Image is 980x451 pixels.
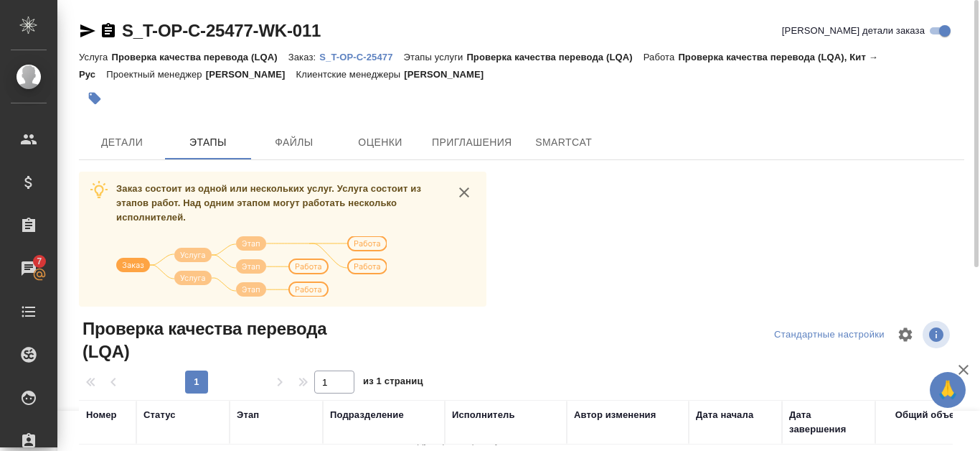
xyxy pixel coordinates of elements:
button: 🙏 [930,372,966,408]
button: Добавить тэг [79,83,110,114]
p: S_T-OP-C-25477 [319,52,403,62]
span: Оценки [346,134,415,152]
button: Скопировать ссылку для ЯМессенджера [79,22,96,39]
span: 7 [28,254,50,269]
span: SmartCat [529,134,598,152]
div: Дата завершения [789,408,868,437]
button: Скопировать ссылку [100,22,117,39]
span: Детали [88,134,156,152]
p: Этапы услуги [404,52,467,62]
div: Этап [237,408,259,422]
span: Проверка качества перевода (LQA) [79,317,374,363]
span: Настроить таблицу [888,317,923,352]
p: Работа [644,52,679,62]
p: Клиентские менеджеры [296,69,405,80]
span: 🙏 [936,375,960,405]
div: Подразделение [330,408,404,422]
span: Посмотреть информацию [923,321,953,348]
div: Автор изменения [574,408,656,422]
span: Этапы [174,134,242,152]
span: из 1 страниц [363,373,423,394]
div: Исполнитель [452,408,515,422]
p: Проектный менеджер [106,69,205,80]
a: S_T-OP-C-25477-WK-011 [122,21,321,40]
div: Статус [143,408,176,422]
div: Номер [86,408,117,422]
span: Файлы [260,134,329,152]
div: split button [771,324,888,346]
p: Проверка качества перевода (LQA) [466,52,643,62]
p: Проверка качества перевода (LQA) [111,52,288,62]
div: Общий объем [895,408,961,422]
div: Дата начала [696,408,753,422]
a: S_T-OP-C-25477 [319,50,403,62]
span: [PERSON_NAME] детали заказа [782,24,925,38]
a: 7 [4,251,54,287]
span: Приглашения [432,134,512,152]
button: close [453,182,475,203]
p: [PERSON_NAME] [404,69,494,80]
p: Заказ: [288,52,319,62]
p: [PERSON_NAME] [206,69,296,80]
span: Заказ состоит из одной или нескольких услуг. Услуга состоит из этапов работ. Над одним этапом мог... [116,183,421,223]
p: Услуга [79,52,111,62]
